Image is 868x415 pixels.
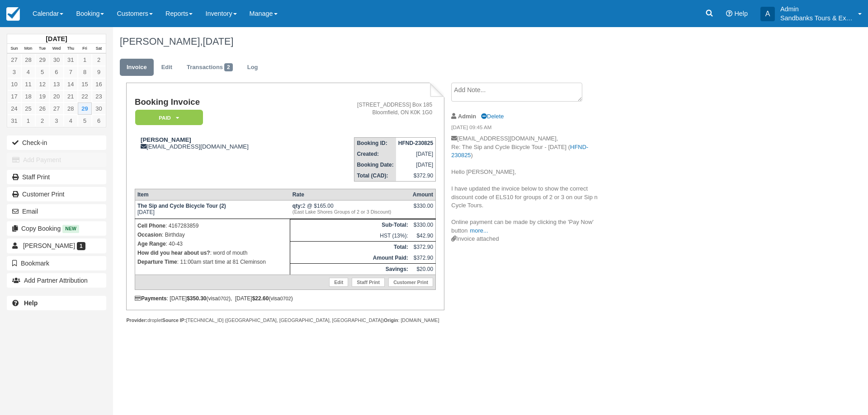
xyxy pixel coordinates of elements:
[92,103,106,115] a: 30
[137,232,162,238] strong: Occasion
[49,54,63,66] a: 30
[329,278,348,287] a: Edit
[290,219,410,231] th: Sub-Total:
[135,98,310,107] h1: Booking Invoice
[135,189,290,201] th: Item
[135,295,436,302] div: : [DATE] (visa ), [DATE] (visa )
[64,115,78,127] a: 4
[290,230,410,242] td: HST (13%):
[396,159,436,170] td: [DATE]
[354,159,396,170] th: Booking Date:
[35,66,49,78] a: 5
[290,189,410,201] th: Rate
[78,66,92,78] a: 8
[398,140,433,146] strong: HFND-230825
[352,278,385,287] a: Staff Print
[21,44,35,54] th: Mon
[21,54,35,66] a: 28
[7,153,106,167] button: Add Payment
[7,44,21,54] th: Sun
[410,264,436,275] td: $20.00
[78,90,92,103] a: 22
[481,113,504,120] a: Delete
[78,103,92,115] a: 29
[451,235,604,243] div: Invoice attached
[354,149,396,159] th: Created:
[137,230,288,239] p: : Birthday
[162,317,186,323] strong: Source IP:
[218,296,229,301] small: 0702
[35,44,49,54] th: Tue
[64,78,78,90] a: 14
[120,36,757,47] h1: [PERSON_NAME],
[203,36,233,47] span: [DATE]
[24,299,38,307] b: Help
[135,110,203,126] em: Paid
[290,242,410,253] th: Total:
[77,242,85,250] span: 1
[354,138,396,149] th: Booking ID:
[64,103,78,115] a: 28
[290,264,410,275] th: Savings:
[292,203,302,209] strong: qty
[410,189,436,201] th: Amount
[137,203,226,209] strong: The Sip and Cycle Bicycle Tour (2)
[155,59,179,76] a: Edit
[7,187,106,201] a: Customer Print
[64,90,78,103] a: 21
[92,78,106,90] a: 16
[180,59,240,76] a: Transactions2
[760,7,775,21] div: A
[78,78,92,90] a: 15
[21,66,35,78] a: 4
[7,103,21,115] a: 24
[35,54,49,66] a: 29
[137,250,210,256] strong: How did you hear about us?
[78,44,92,54] th: Fri
[396,149,436,159] td: [DATE]
[46,35,67,42] strong: [DATE]
[92,44,106,54] th: Sat
[35,115,49,127] a: 2
[135,109,200,126] a: Paid
[7,170,106,184] a: Staff Print
[92,54,106,66] a: 2
[280,296,291,301] small: 0702
[49,115,63,127] a: 3
[292,209,408,214] em: (East Lake Shores Groups of 2 or 3 Discount)
[7,135,106,150] button: Check-in
[92,90,106,103] a: 23
[410,230,436,242] td: $42.90
[313,101,432,117] address: [STREET_ADDRESS] Box 185 Bloomfield, ON K0K 1G0
[290,201,410,219] td: 2 @ $165.00
[354,170,396,182] th: Total (CAD):
[6,7,20,21] img: checkfront-main-nav-mini-logo.png
[470,227,488,234] a: more...
[64,44,78,54] th: Thu
[7,256,106,270] button: Bookmark
[451,135,604,235] p: [EMAIL_ADDRESS][DOMAIN_NAME], Re: The Sip and Cycle Bicycle Tour - [DATE] ( ) Hello [PERSON_NAME]...
[7,54,21,66] a: 27
[7,296,106,310] a: Help
[49,44,63,54] th: Wed
[384,317,398,323] strong: Origin
[35,78,49,90] a: 12
[49,78,63,90] a: 13
[458,113,476,120] strong: Admin
[410,219,436,231] td: $330.00
[7,204,106,219] button: Email
[7,90,21,103] a: 17
[126,317,147,323] strong: Provider:
[49,90,63,103] a: 20
[224,63,233,71] span: 2
[780,14,853,23] p: Sandbanks Tours & Experiences
[135,136,310,150] div: [EMAIL_ADDRESS][DOMAIN_NAME]
[137,221,288,230] p: : 4167283859
[137,239,288,248] p: : 40-43
[126,317,444,324] div: droplet [TECHNICAL_ID] ([GEOGRAPHIC_DATA], [GEOGRAPHIC_DATA], [GEOGRAPHIC_DATA]) : [DOMAIN_NAME]
[64,54,78,66] a: 31
[734,10,748,17] span: Help
[135,201,290,219] td: [DATE]
[141,136,191,143] strong: [PERSON_NAME]
[137,257,288,266] p: : 11:00am start time at 81 Cleminson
